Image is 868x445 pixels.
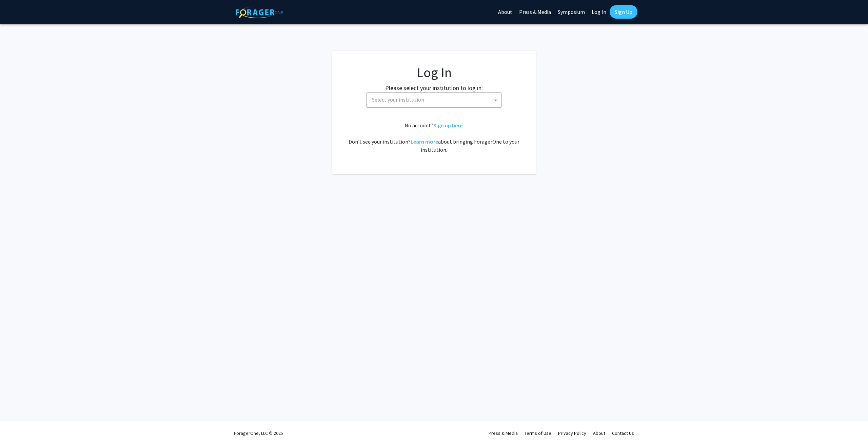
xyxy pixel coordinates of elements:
[593,430,605,436] a: About
[234,421,283,445] div: ForagerOne, LLC © 2025
[525,430,551,436] a: Terms of Use
[236,6,283,18] img: ForagerOne Logo
[558,430,586,436] a: Privacy Policy
[369,93,501,107] span: Select your institution
[366,92,502,108] span: Select your institution
[372,96,424,103] span: Select your institution
[610,5,637,19] a: Sign Up
[385,83,483,92] label: Please select your institution to log in:
[612,430,634,436] a: Contact Us
[346,121,522,154] div: No account? . Don't see your institution? about bringing ForagerOne to your institution.
[411,138,438,145] a: Learn more about bringing ForagerOne to your institution
[489,430,518,436] a: Press & Media
[433,122,462,129] a: Sign up here
[346,64,522,81] h1: Log In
